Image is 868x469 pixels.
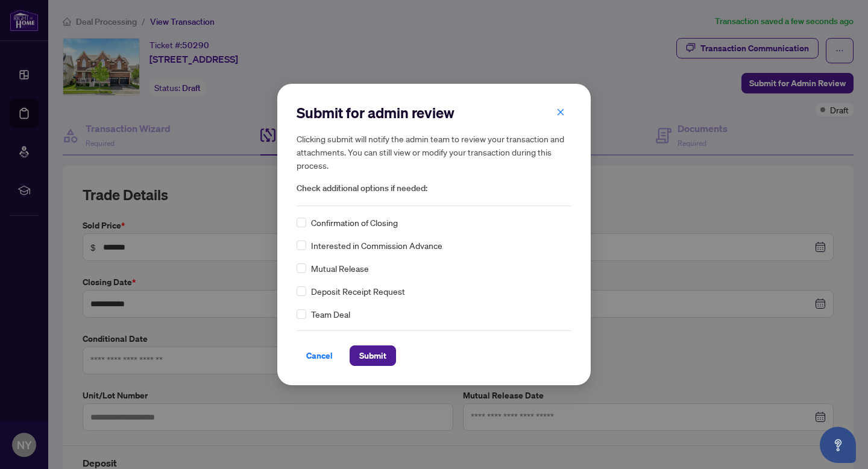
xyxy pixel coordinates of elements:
[820,427,856,463] button: Open asap
[311,307,350,321] span: Team Deal
[297,132,571,172] h5: Clicking submit will notify the admin team to review your transaction and attachments. You can st...
[556,108,565,116] span: close
[311,262,369,275] span: Mutual Release
[306,346,333,365] span: Cancel
[297,345,342,366] button: Cancel
[311,285,405,298] span: Deposit Receipt Request
[297,103,571,122] h2: Submit for admin review
[311,239,442,252] span: Interested in Commission Advance
[297,181,571,195] span: Check additional options if needed:
[350,345,396,366] button: Submit
[359,346,386,365] span: Submit
[311,216,398,229] span: Confirmation of Closing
